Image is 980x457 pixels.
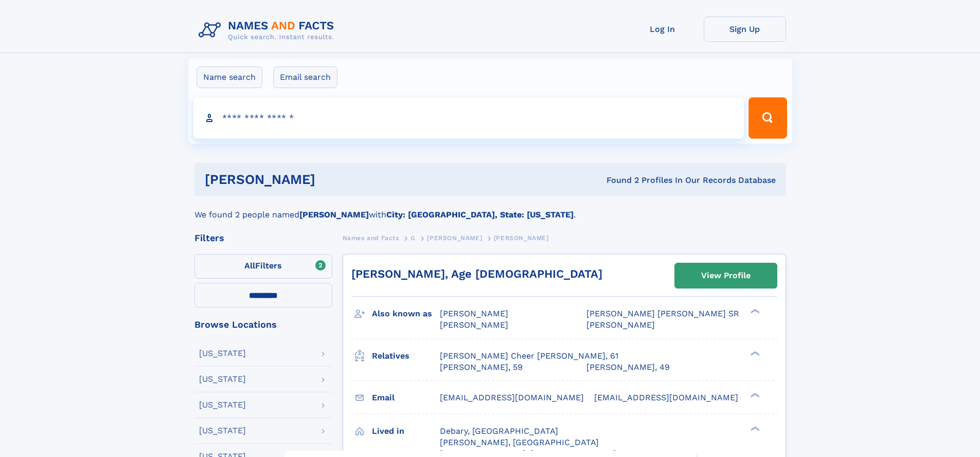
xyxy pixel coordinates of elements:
div: Filters [194,233,332,243]
div: ❯ [748,425,760,432]
h3: Email [372,389,440,407]
img: Logo Names and Facts [194,16,343,44]
h3: Also known as [372,305,440,323]
b: [PERSON_NAME] [299,210,369,219]
div: We found 2 people named with . [194,196,786,221]
span: All [244,261,255,270]
span: [PERSON_NAME], [GEOGRAPHIC_DATA] [440,437,599,447]
a: [PERSON_NAME], 49 [586,362,670,373]
h3: Lived in [372,422,440,440]
a: [PERSON_NAME] Cheer [PERSON_NAME], 61 [440,350,618,362]
b: City: [GEOGRAPHIC_DATA], State: [US_STATE] [386,210,574,219]
a: View Profile [675,263,777,288]
a: Names and Facts [343,231,399,244]
a: [PERSON_NAME], 59 [440,362,523,373]
a: [PERSON_NAME], Age [DEMOGRAPHIC_DATA] [351,267,602,280]
span: Debary, [GEOGRAPHIC_DATA] [440,426,558,436]
a: Sign Up [704,16,786,42]
div: [US_STATE] [199,401,246,409]
span: [PERSON_NAME] [440,320,508,330]
h3: Relatives [372,347,440,365]
div: Browse Locations [194,320,332,329]
label: Filters [194,254,332,279]
span: G [411,234,416,242]
label: Name search [197,66,262,88]
div: Found 2 Profiles In Our Records Database [461,175,776,186]
div: [US_STATE] [199,349,246,358]
span: [EMAIL_ADDRESS][DOMAIN_NAME] [440,393,584,402]
div: [US_STATE] [199,375,246,383]
span: [EMAIL_ADDRESS][DOMAIN_NAME] [594,393,738,402]
div: ❯ [748,350,760,357]
h1: [PERSON_NAME] [205,173,461,186]
span: [PERSON_NAME] [440,309,508,318]
span: [PERSON_NAME] [427,234,482,242]
a: Log In [621,16,704,42]
div: ❯ [748,392,760,398]
div: View Profile [701,264,751,287]
label: Email search [273,66,337,88]
a: G [411,231,416,244]
span: [PERSON_NAME] [PERSON_NAME] SR [586,309,739,318]
div: ❯ [748,308,760,315]
button: Search Button [749,97,787,139]
a: [PERSON_NAME] [427,231,482,244]
input: search input [193,97,744,139]
span: [PERSON_NAME] [586,320,655,330]
span: [PERSON_NAME] [494,234,549,242]
div: [US_STATE] [199,427,246,435]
